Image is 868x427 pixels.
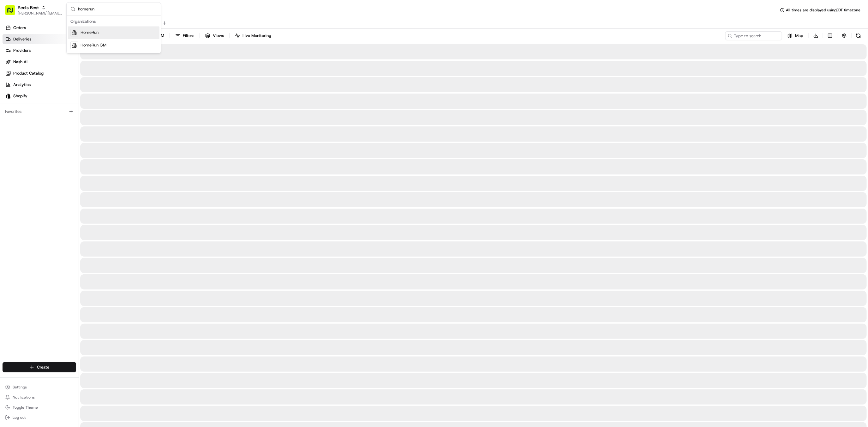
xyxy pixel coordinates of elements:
span: Nash AI [13,59,27,65]
button: Map [785,31,806,40]
button: Notifications [3,393,76,402]
button: Log out [3,413,76,422]
button: Start new chat [107,63,115,70]
a: Shopify [3,91,79,101]
span: Toggle Theme [13,405,38,410]
a: 💻API Documentation [51,139,104,150]
input: Clear [16,41,104,48]
span: [DATE] [72,98,85,103]
span: Pylon [63,157,76,162]
div: 💻 [53,142,58,147]
a: Nash AI [3,57,79,67]
span: Notifications [13,395,35,400]
span: Product Catalog [13,70,44,76]
span: Log out [13,415,26,420]
img: Nash [6,7,19,19]
span: Map [795,33,803,39]
button: Live Monitoring [232,31,274,40]
span: Settings [13,385,27,390]
span: Shopify [13,93,27,99]
div: We're available if you need us! [28,67,87,72]
button: Create [3,362,76,372]
img: Gabrielle LeFevre [6,109,16,119]
button: Red's Best[PERSON_NAME][EMAIL_ADDRESS][DOMAIN_NAME] [3,3,65,18]
span: • [69,98,71,103]
button: Toggle Theme [3,403,76,412]
button: See all [98,81,115,89]
span: All times are displayed using EDT timezone [786,8,860,13]
span: HomeRun GM [81,43,106,48]
img: Wisdom Oko [6,92,16,105]
input: Type to search [725,31,782,40]
img: 8571987876998_91fb9ceb93ad5c398215_72.jpg [13,61,25,72]
span: Live Monitoring [242,33,271,39]
span: • [52,115,55,120]
a: Powered byPylon [45,157,76,162]
span: Deliveries [13,36,31,42]
span: Wisdom [PERSON_NAME] [20,98,67,103]
a: Deliveries [3,34,79,44]
span: Filters [183,33,194,39]
button: Red's Best [18,4,39,11]
a: 📗Knowledge Base [4,139,51,150]
span: Views [213,33,224,39]
button: Views [202,31,227,40]
img: 1736555255976-a54dd68f-1ca7-489b-9aae-adbdc363a1c4 [13,99,18,104]
a: Orders [3,23,79,33]
div: 📗 [6,142,11,147]
button: [PERSON_NAME][EMAIL_ADDRESS][DOMAIN_NAME] [18,11,63,16]
span: Providers [13,48,31,53]
button: Filters [172,31,197,40]
a: Providers [3,46,79,56]
a: Analytics [3,80,79,90]
img: 1736555255976-a54dd68f-1ca7-489b-9aae-adbdc363a1c4 [6,61,18,72]
span: Create [37,364,49,370]
span: Knowledge Base [13,142,48,148]
a: Product Catalog [3,68,79,78]
div: Favorites [3,107,76,117]
button: Settings [3,383,76,392]
div: Organizations [68,17,159,27]
span: [DATE] [56,115,69,120]
span: [PERSON_NAME] [20,115,51,120]
button: Refresh [854,31,863,40]
span: Orders [13,25,26,31]
div: Start new chat [28,61,104,67]
p: Welcome 👋 [6,26,115,36]
div: Past conversations [6,82,42,88]
img: Shopify logo [6,94,11,99]
span: API Documentation [60,142,101,148]
span: HomeRun [81,30,99,36]
div: Suggestions [67,16,161,53]
input: Search... [78,3,157,15]
span: Analytics [13,82,31,88]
